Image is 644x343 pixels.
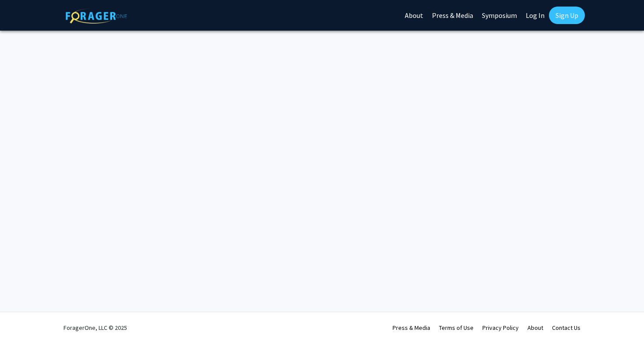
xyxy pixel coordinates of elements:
a: Sign Up [549,7,585,24]
a: Contact Us [552,324,580,332]
a: Privacy Policy [482,324,519,332]
a: Terms of Use [439,324,474,332]
div: ForagerOne, LLC © 2025 [64,312,127,343]
a: About [527,324,543,332]
img: ForagerOne Logo [66,8,127,24]
a: Press & Media [393,324,430,332]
